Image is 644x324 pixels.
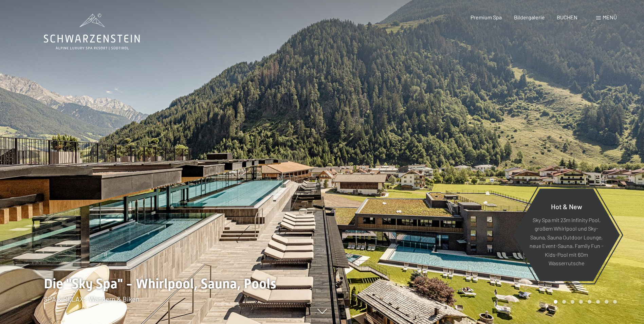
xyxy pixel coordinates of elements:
a: Bildergalerie [514,14,545,20]
div: Carousel Page 7 [605,300,608,304]
a: BUCHEN [557,14,577,20]
span: Menü [603,14,617,20]
div: Carousel Page 4 [579,300,583,304]
p: Sky Spa mit 23m Infinity Pool, großem Whirlpool und Sky-Sauna, Sauna Outdoor Lounge, neue Event-S... [530,215,603,268]
div: Carousel Page 3 [571,300,574,304]
span: Hot & New [551,202,582,210]
div: Carousel Page 6 [596,300,600,304]
div: Carousel Pagination [551,300,617,304]
div: Carousel Page 1 (Current Slide) [554,300,557,304]
div: Carousel Page 2 [562,300,566,304]
a: Hot & New Sky Spa mit 23m Infinity Pool, großem Whirlpool und Sky-Sauna, Sauna Outdoor Lounge, ne... [513,188,620,282]
a: Premium Spa [471,14,502,20]
div: Carousel Page 8 [613,300,617,304]
div: Carousel Page 5 [588,300,591,304]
